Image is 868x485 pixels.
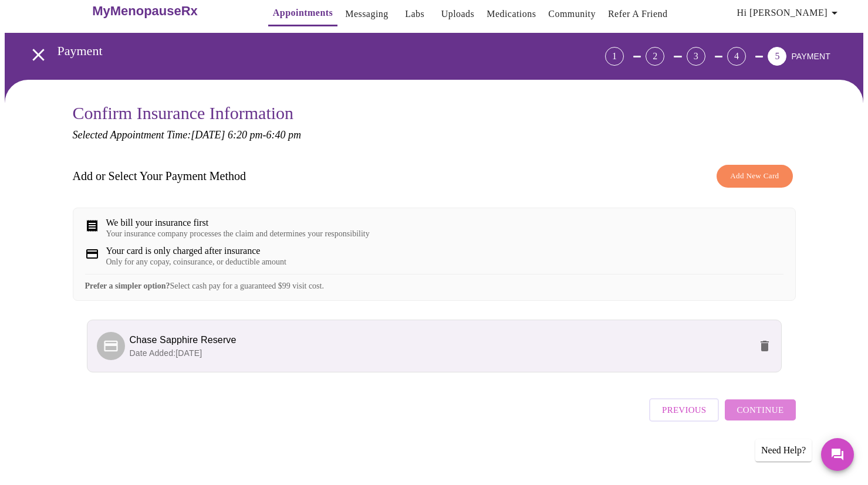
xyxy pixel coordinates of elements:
button: Messages [821,438,854,471]
button: Hi [PERSON_NAME] [732,1,846,25]
em: Selected Appointment Time: [DATE] 6:20 pm - 6:40 pm [73,129,301,141]
h3: MyMenopauseRx [92,4,198,19]
span: Date Added: [DATE] [130,348,202,358]
button: Medications [482,2,541,26]
a: Refer a Friend [608,6,668,22]
button: Add New Card [717,165,792,188]
a: Uploads [441,6,475,22]
h3: Confirm Insurance Information [73,103,796,123]
span: PAYMENT [791,52,830,61]
div: 5 [768,47,786,66]
span: Chase Sapphire Reserve [130,335,237,345]
div: Only for any copay, coinsurance, or deductible amount [106,257,286,267]
h3: Add or Select Your Payment Method [73,169,246,183]
span: Previous [662,402,706,418]
button: Labs [396,2,434,26]
button: Community [543,2,600,26]
button: Messaging [340,2,393,26]
button: Refer a Friend [603,2,673,26]
div: Your insurance company processes the claim and determines your responsibility [106,229,370,239]
button: delete [751,332,779,360]
div: 3 [687,47,705,66]
a: Messaging [345,6,388,22]
a: Labs [405,6,424,22]
div: Need Help? [755,439,812,462]
span: Continue [737,402,783,418]
div: We bill your insurance first [106,218,370,228]
h3: Payment [58,43,540,59]
div: Your card is only charged after insurance [106,246,286,256]
a: Community [548,6,596,22]
div: Select cash pay for a guaranteed $99 visit cost. [85,274,783,291]
button: Previous [649,398,719,422]
div: 1 [605,47,624,66]
button: Uploads [437,2,479,26]
button: open drawer [21,38,56,72]
div: 4 [727,47,746,66]
a: Appointments [273,5,333,21]
span: Hi [PERSON_NAME] [737,5,842,21]
a: Medications [487,6,536,22]
span: Add New Card [730,169,779,183]
button: Continue [725,399,795,420]
button: Appointments [268,1,337,26]
strong: Prefer a simpler option? [85,281,170,290]
div: 2 [646,47,664,66]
